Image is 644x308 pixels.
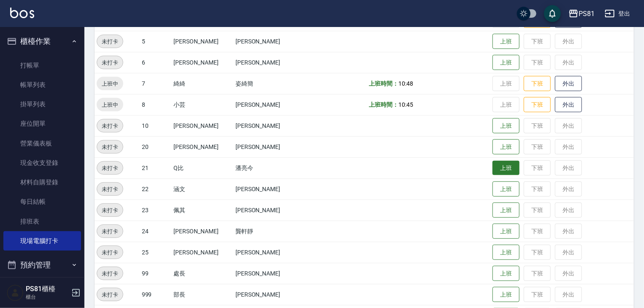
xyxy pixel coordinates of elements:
[233,73,305,94] td: 姿綺簡
[140,263,172,284] td: 99
[492,181,520,197] button: 上班
[233,284,305,305] td: [PERSON_NAME]
[233,242,305,263] td: [PERSON_NAME]
[97,122,123,130] span: 未打卡
[565,5,598,22] button: PS81
[492,245,520,260] button: 上班
[97,227,123,236] span: 未打卡
[172,200,233,221] td: 佩其
[492,161,520,176] button: 上班
[26,293,69,301] p: 櫃台
[172,284,233,305] td: 部長
[140,178,172,200] td: 22
[172,242,233,263] td: [PERSON_NAME]
[524,97,551,113] button: 下班
[140,52,172,73] td: 6
[97,100,123,109] span: 上班中
[492,287,520,303] button: 上班
[233,136,305,157] td: [PERSON_NAME]
[544,5,561,22] button: save
[233,31,305,52] td: [PERSON_NAME]
[3,276,81,298] button: 報表及分析
[97,58,123,67] span: 未打卡
[7,284,24,301] img: Person
[3,153,81,173] a: 現金收支登錄
[172,94,233,115] td: 小芸
[97,185,123,194] span: 未打卡
[233,52,305,73] td: [PERSON_NAME]
[26,285,69,293] h5: PS81櫃檯
[233,200,305,221] td: [PERSON_NAME]
[3,134,81,153] a: 營業儀表板
[140,31,172,52] td: 5
[233,263,305,284] td: [PERSON_NAME]
[3,192,81,211] a: 每日結帳
[97,206,123,215] span: 未打卡
[140,157,172,178] td: 21
[172,178,233,200] td: 涵文
[398,101,413,108] span: 10:45
[140,242,172,263] td: 25
[172,157,233,178] td: Q比
[172,115,233,136] td: [PERSON_NAME]
[97,143,123,151] span: 未打卡
[492,55,520,70] button: 上班
[492,118,520,134] button: 上班
[172,221,233,242] td: [PERSON_NAME]
[3,254,81,276] button: 預約管理
[398,80,413,87] span: 10:48
[492,203,520,218] button: 上班
[3,30,81,52] button: 櫃檯作業
[3,231,81,251] a: 現場電腦打卡
[555,76,582,92] button: 外出
[233,115,305,136] td: [PERSON_NAME]
[97,290,123,299] span: 未打卡
[140,200,172,221] td: 23
[492,34,520,49] button: 上班
[172,31,233,52] td: [PERSON_NAME]
[172,73,233,94] td: 綺綺
[524,76,551,92] button: 下班
[3,75,81,95] a: 帳單列表
[140,73,172,94] td: 7
[492,266,520,281] button: 上班
[3,173,81,192] a: 材料自購登錄
[369,80,399,87] b: 上班時間：
[172,263,233,284] td: 處長
[140,284,172,305] td: 999
[97,248,123,257] span: 未打卡
[233,157,305,178] td: 潘亮今
[579,8,595,19] div: PS81
[140,94,172,115] td: 8
[10,8,34,18] img: Logo
[233,221,305,242] td: 龔軒靜
[140,221,172,242] td: 24
[3,212,81,231] a: 排班表
[492,224,520,239] button: 上班
[140,115,172,136] td: 10
[233,94,305,115] td: [PERSON_NAME]
[3,56,81,75] a: 打帳單
[172,52,233,73] td: [PERSON_NAME]
[97,164,123,173] span: 未打卡
[233,178,305,200] td: [PERSON_NAME]
[555,97,582,113] button: 外出
[3,95,81,114] a: 掛單列表
[492,139,520,155] button: 上班
[601,6,634,22] button: 登出
[97,37,123,46] span: 未打卡
[369,101,399,108] b: 上班時間：
[97,79,123,88] span: 上班中
[3,114,81,133] a: 座位開單
[172,136,233,157] td: [PERSON_NAME]
[97,269,123,278] span: 未打卡
[140,136,172,157] td: 20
